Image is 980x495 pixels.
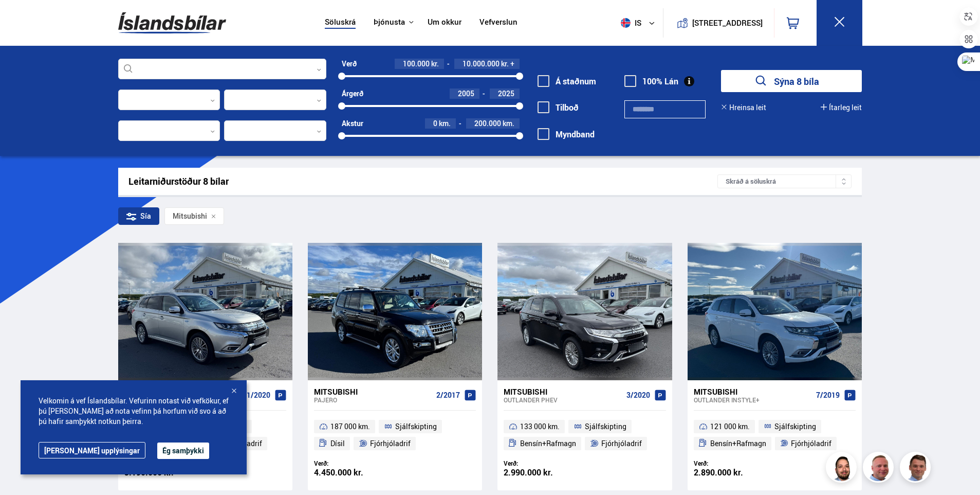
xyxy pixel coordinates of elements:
[314,459,395,467] div: Verð:
[626,391,650,399] span: 3/2020
[503,119,514,128] span: km.
[173,212,207,220] span: Mitsubishi
[458,89,474,98] span: 2005
[617,8,663,38] button: is
[791,437,831,450] span: Fjórhjóladrif
[439,119,451,128] span: km.
[694,396,812,403] div: Outlander INSTYLE+
[330,420,370,433] span: 187 000 km.
[431,60,439,68] span: kr.
[621,18,631,28] img: svg+xml;base64,PHN2ZyB4bWxucz0iaHR0cDovL3d3dy53My5vcmcvMjAwMC9zdmciIHdpZHRoPSI1MTIiIGhlaWdodD0iNT...
[694,468,775,477] div: 2.890.000 kr.
[314,468,395,477] div: 4.450.000 kr.
[504,387,622,396] div: Mitsubishi
[624,77,678,86] label: 100% Lán
[696,19,759,27] button: [STREET_ADDRESS]
[374,17,405,27] button: Þjónusta
[479,17,517,28] a: Vefverslun
[688,380,862,490] a: Mitsubishi Outlander INSTYLE+ 7/2019 121 000 km. Sjálfskipting Bensín+Rafmagn Fjórhjóladrif Verð:...
[901,453,932,484] img: FbJEzSuNWCJXmdc-.webp
[330,437,345,450] span: Dísil
[342,90,363,98] div: Árgerð
[157,443,209,459] button: Ég samþykki
[694,387,812,396] div: Mitsubishi
[717,174,852,188] div: Skráð á söluskrá
[774,420,816,433] span: Sjálfskipting
[504,396,622,403] div: Outlander PHEV
[243,391,270,399] span: 11/2020
[308,380,482,490] a: Mitsubishi PAJERO 2/2017 187 000 km. Sjálfskipting Dísil Fjórhjóladrif Verð: 4.450.000 kr.
[498,89,514,98] span: 2025
[504,468,585,477] div: 2.990.000 kr.
[694,459,775,467] div: Verð:
[118,6,226,40] img: G0Ugv5HjCgRt.svg
[370,437,411,450] span: Fjórhjóladrif
[669,8,768,38] a: [STREET_ADDRESS]
[721,70,862,92] button: Sýna 8 bíla
[314,396,432,403] div: PAJERO
[314,387,432,396] div: Mitsubishi
[601,437,642,450] span: Fjórhjóladrif
[504,459,585,467] div: Verð:
[501,60,509,68] span: kr.
[403,59,430,68] span: 100.000
[617,18,642,28] span: is
[39,442,145,458] a: [PERSON_NAME] upplýsingar
[827,453,858,484] img: nhp88E3Fdnt1Opn2.png
[538,130,595,139] label: Myndband
[342,119,363,128] div: Akstur
[721,103,766,112] button: Hreinsa leit
[474,118,501,128] span: 200.000
[433,118,437,128] span: 0
[39,396,229,427] span: Velkomin á vef Íslandsbílar. Vefurinn notast við vefkökur, ef þú [PERSON_NAME] að nota vefinn þá ...
[510,60,514,68] span: +
[395,420,437,433] span: Sjálfskipting
[463,59,500,68] span: 10.000.000
[821,103,862,112] button: Ítarleg leit
[585,420,626,433] span: Sjálfskipting
[497,380,672,490] a: Mitsubishi Outlander PHEV 3/2020 133 000 km. Sjálfskipting Bensín+Rafmagn Fjórhjóladrif Verð: 2.9...
[520,437,576,450] span: Bensín+Rafmagn
[816,391,840,399] span: 7/2019
[520,420,560,433] span: 133 000 km.
[124,468,206,477] div: 3.190.000 kr.
[710,420,750,433] span: 121 000 km.
[118,207,159,225] div: Sía
[864,453,895,484] img: siFngHWaQ9KaOqBr.png
[436,391,460,399] span: 2/2017
[342,60,357,68] div: Verð
[710,437,766,450] span: Bensín+Rafmagn
[538,103,579,112] label: Tilboð
[128,176,718,187] div: Leitarniðurstöður 8 bílar
[325,17,356,28] a: Söluskrá
[428,17,461,28] a: Um okkur
[538,77,596,86] label: Á staðnum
